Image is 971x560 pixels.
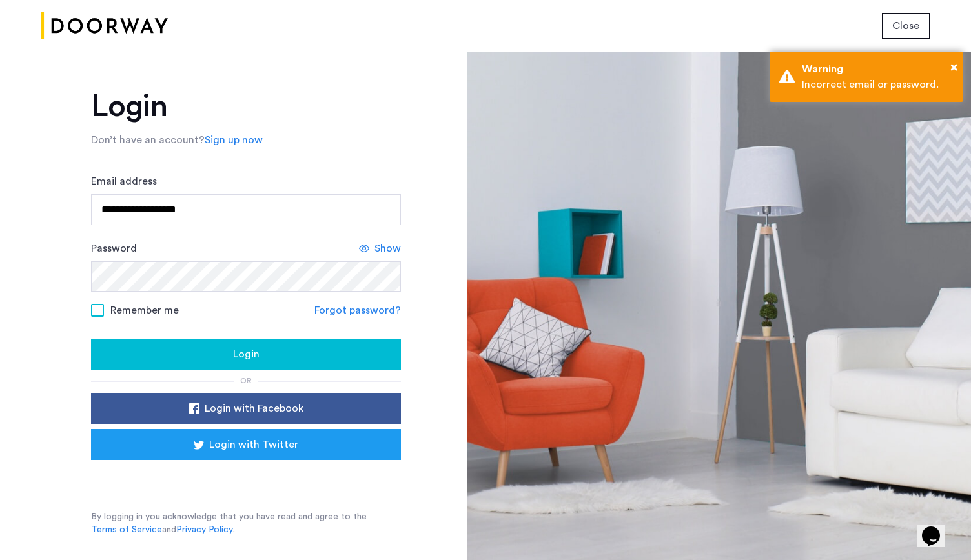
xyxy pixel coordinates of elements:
[91,135,205,145] span: Don’t have an account?
[110,303,179,318] span: Remember me
[91,241,137,256] label: Password
[91,174,157,189] label: Email address
[41,2,168,50] img: logo
[91,339,401,370] button: button
[209,437,298,452] span: Login with Twitter
[802,77,954,92] div: Incorrect email or password.
[91,429,401,460] button: button
[205,401,303,416] span: Login with Facebook
[892,18,919,34] span: Close
[374,241,401,256] span: Show
[917,508,958,547] iframe: chat widget
[91,91,401,122] h1: Login
[91,510,401,536] p: By logging in you acknowledge that you have read and agree to the and .
[882,13,930,39] button: button
[233,346,260,362] span: Login
[110,464,382,492] iframe: Sign in with Google Button
[91,393,401,424] button: button
[950,57,957,77] button: Close
[950,61,957,74] span: ×
[205,132,263,148] a: Sign up now
[91,523,162,536] a: Terms of Service
[240,377,252,385] span: or
[802,61,954,77] div: Warning
[176,523,233,536] a: Privacy Policy
[314,303,401,318] a: Forgot password?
